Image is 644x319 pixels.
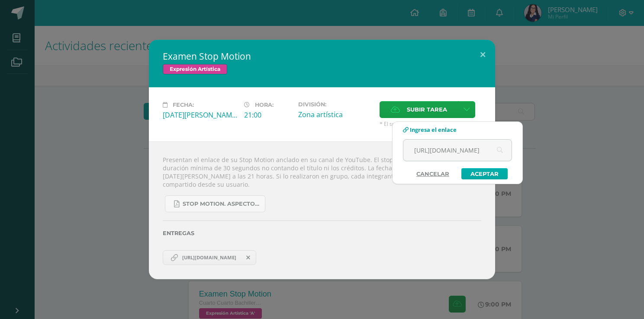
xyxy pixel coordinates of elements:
[163,50,481,62] h2: Examen Stop Motion
[410,126,457,134] span: Ingresa el enlace
[403,140,512,161] input: Ej. www.google.com
[163,110,237,120] div: [DATE][PERSON_NAME]
[255,102,274,108] span: Hora:
[183,201,261,207] span: Stop Motion. Aspectos a calificar. Cuarto Bachillerato en Computación..pdf
[241,253,256,262] span: Remover entrega
[163,250,256,265] a: https://youtu.be/misjvWe1TqM?si=AeBv_HKYnddr6M4s
[178,254,241,261] span: [URL][DOMAIN_NAME]
[461,168,508,179] a: Aceptar
[470,40,495,69] button: Close (Esc)
[298,101,373,108] label: División:
[407,102,447,118] span: Subir tarea
[298,110,373,119] div: Zona artística
[163,64,227,74] span: Expresión Artística
[163,230,481,236] label: Entregas
[408,168,458,179] a: Cancelar
[165,195,265,212] a: Stop Motion. Aspectos a calificar. Cuarto Bachillerato en Computación..pdf
[173,102,194,108] span: Fecha:
[244,110,291,120] div: 21:00
[380,120,481,128] span: * El tamaño máximo permitido es 50 MB
[149,141,495,279] div: Presentan el enlace de su Stop Motion anclado en su canal de YouTube. El stop motion debe tener u...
